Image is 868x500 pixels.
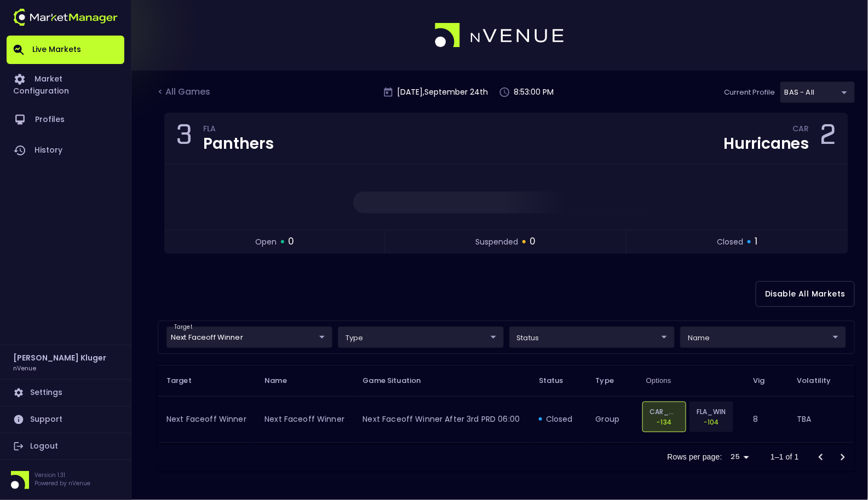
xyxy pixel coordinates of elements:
[176,122,192,155] div: 3
[539,414,578,425] div: closed
[717,236,743,248] span: closed
[203,126,274,135] div: FLA
[256,396,354,443] td: Next Faceoff Winner
[756,281,855,307] button: Disable All Markets
[797,376,846,386] span: Volatility
[514,86,554,98] p: 8:53:00 PM
[338,327,504,348] div: target
[35,471,90,479] p: Version 1.31
[596,376,629,386] span: Type
[637,365,745,396] th: Options
[7,406,124,433] a: Support
[820,122,837,155] div: 2
[7,433,124,460] a: Logout
[649,406,679,417] p: CAR_WIN
[755,235,757,249] span: 1
[203,136,274,152] div: Panthers
[363,376,435,386] span: Game Situation
[724,87,775,98] p: Current Profile
[7,64,124,104] a: Market Configuration
[587,396,637,443] td: group
[780,82,855,103] div: target
[745,396,789,443] td: 8
[13,9,118,26] img: logo
[530,235,536,249] span: 0
[7,380,124,406] a: Settings
[680,327,846,348] div: target
[158,85,212,100] div: < All Games
[166,327,332,348] div: target
[265,376,301,386] span: Name
[158,396,256,443] td: Next Faceoff Winner
[7,36,124,64] a: Live Markets
[668,451,722,462] p: Rows per page:
[35,479,90,487] p: Powered by nVenue
[793,126,809,135] div: CAR
[697,417,726,427] p: -104
[789,396,855,443] td: TBA
[723,136,809,152] div: Hurricanes
[397,86,488,98] p: [DATE] , September 24 th
[7,104,124,135] a: Profiles
[754,376,779,386] span: Vig
[649,417,679,427] p: -134
[13,352,106,364] h2: [PERSON_NAME] Kluger
[727,449,753,465] div: 25
[475,236,518,248] span: suspended
[539,376,578,386] span: Status
[7,471,124,489] div: Version 1.31Powered by nVenue
[288,235,294,249] span: 0
[354,396,530,443] td: Next Faceoff Winner After 3rd PRD 06:00
[435,23,565,48] img: logo
[158,365,855,443] table: collapsible table
[174,323,192,331] label: target
[509,327,675,348] div: target
[771,451,799,462] p: 1–1 of 1
[255,236,277,248] span: open
[13,364,36,372] h3: nVenue
[166,376,206,386] span: Target
[697,406,726,417] p: FLA_WIN
[7,135,124,166] a: History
